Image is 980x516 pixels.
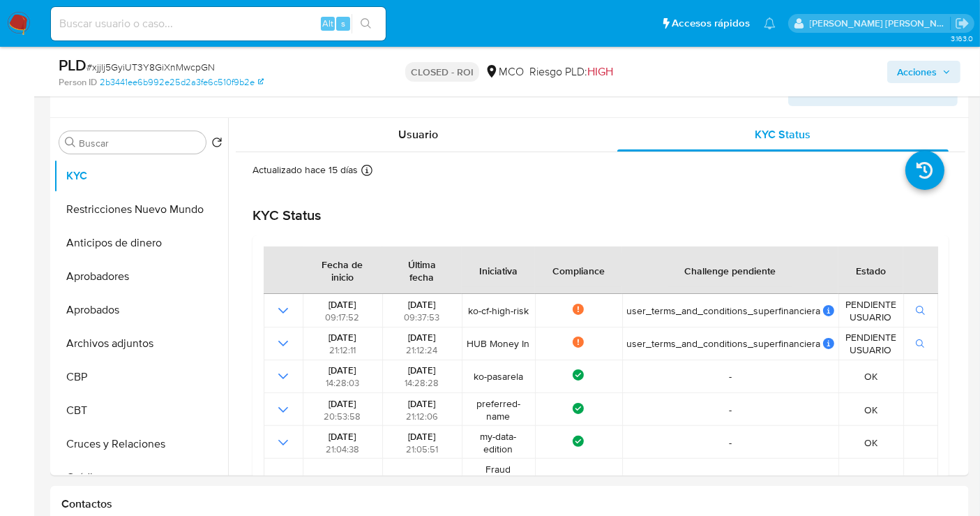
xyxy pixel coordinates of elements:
b: PLD [59,54,86,76]
a: 2b3441ee6b992e25d2a3fe6c510f9b2e [100,76,264,89]
h1: Contactos [61,497,958,511]
span: KYC Status [755,126,811,142]
span: s [341,17,345,30]
span: Usuario [398,126,438,142]
span: Riesgo PLD: [529,64,613,80]
button: Aprobadores [54,260,228,293]
a: Salir [955,16,970,31]
button: CBP [54,360,228,394]
span: Alt [322,17,333,30]
input: Buscar usuario o caso... [51,15,386,33]
span: HIGH [587,64,613,80]
div: MCO [485,64,524,80]
b: Person ID [59,76,97,89]
button: Créditos [54,461,228,494]
button: Restricciones Nuevo Mundo [54,193,228,226]
button: Archivos adjuntos [54,327,228,360]
button: Cruces y Relaciones [54,427,228,461]
button: Anticipos de dinero [54,226,228,260]
button: KYC [54,159,228,193]
p: Actualizado hace 15 días [252,163,358,177]
input: Buscar [79,137,200,149]
span: Acciones [897,61,937,83]
a: Notificaciones [764,17,776,29]
button: Buscar [65,137,76,148]
p: CLOSED - ROI [405,62,479,82]
span: Accesos rápidos [672,16,750,31]
span: 3.163.0 [951,33,973,44]
button: Aprobados [54,293,228,327]
button: CBT [54,394,228,427]
button: Acciones [887,61,960,83]
span: # xjjlj5GyiUT3Y8GiXnMwcpGN [86,60,215,74]
button: Volver al orden por defecto [211,137,223,152]
button: search-icon [352,14,380,34]
p: diana.espejo@mercadolibre.com.co [810,17,951,30]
